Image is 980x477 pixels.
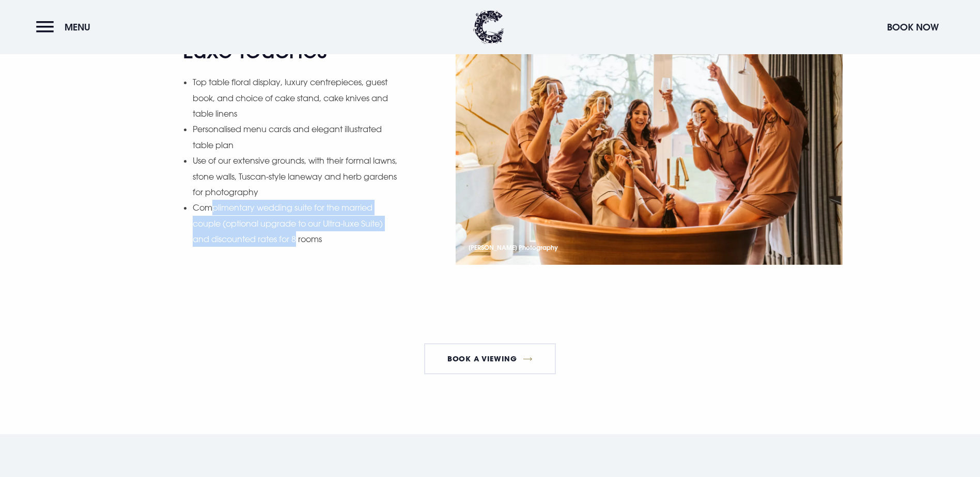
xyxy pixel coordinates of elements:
li: Complimentary wedding suite for the married couple (optional upgrade to our Ultra-luxe Suite) and... [193,200,399,247]
button: Menu [36,16,96,38]
h2: Luxe touches [182,37,384,64]
a: Book a viewing [424,343,556,374]
img: Bridal party celebrate in a copper bath at Clandeboye Lodge Wedding Venue Northern Ireland. [456,7,843,265]
img: Clandeboye Lodge [473,10,504,44]
li: Personalised menu cards and elegant illustrated table plan [193,121,399,153]
p: [PERSON_NAME] Photography [469,242,855,253]
button: Book Now [882,16,944,38]
li: Use of our extensive grounds, with their formal lawns, stone walls, Tuscan-style laneway and herb... [193,153,399,200]
span: Menu [65,21,90,33]
li: Top table floral display, luxury centrepieces, guest book, and choice of cake stand, cake knives ... [193,74,399,121]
